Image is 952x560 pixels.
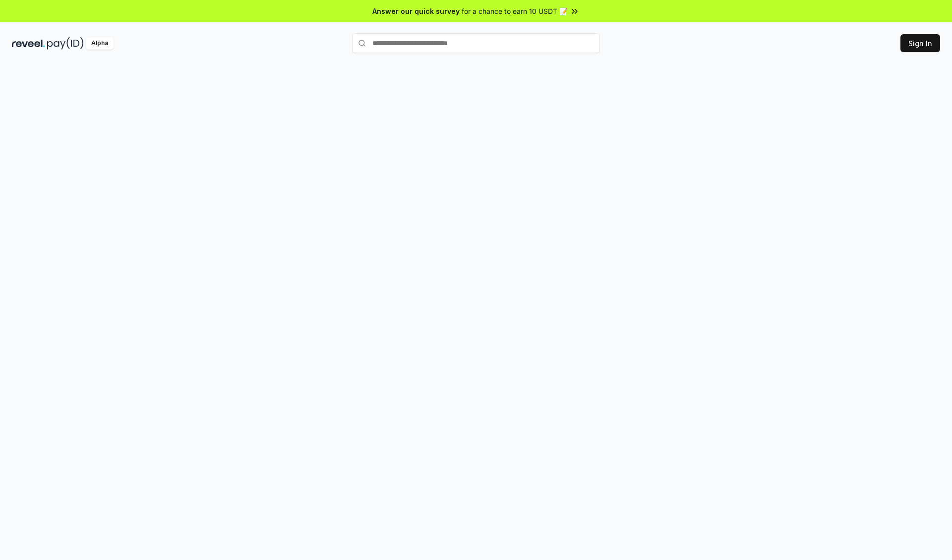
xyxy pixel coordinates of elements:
div: Alpha [86,37,114,50]
img: pay_id [47,37,84,50]
button: Sign In [900,34,940,52]
img: reveel_dark [12,37,45,50]
span: for a chance to earn 10 USDT 📝 [462,6,568,16]
span: Answer our quick survey [372,6,460,16]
